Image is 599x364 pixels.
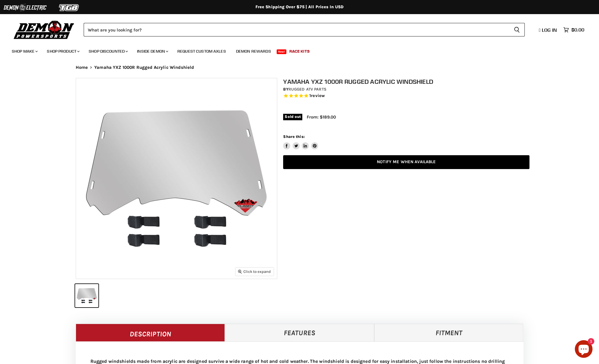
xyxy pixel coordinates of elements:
img: Demon Electric Logo 2 [3,2,47,13]
a: Shop Make [7,45,41,57]
a: Fitment [374,324,524,341]
img: TGB Logo 2 [47,2,91,13]
a: $0.00 [560,26,587,34]
a: Log in [536,27,560,33]
a: Description [76,324,225,341]
a: Features [225,324,374,341]
aside: Share this: [283,134,318,150]
a: Request Custom Axles [173,45,230,57]
input: Search [84,23,509,36]
span: 1 reviews [309,93,325,98]
a: Inside Demon [133,45,172,57]
button: IMAGE thumbnail [75,284,98,307]
span: Click to expand [238,269,271,274]
span: Yamaha YXZ 1000R Rugged Acrylic Windshield [94,65,194,70]
span: New! [277,49,287,54]
div: Free Shipping Over $75 | All Prices In USD [64,4,535,10]
div: by [283,86,529,93]
h1: Yamaha YXZ 1000R Rugged Acrylic Windshield [283,78,529,85]
img: Demon Powersports [12,19,76,40]
span: Sold out [283,114,302,120]
a: Home [76,65,88,70]
button: Search [509,23,525,36]
nav: Breadcrumbs [64,65,535,70]
span: From: $189.00 [307,114,336,120]
a: Race Kits [285,45,314,57]
a: Shop Product [42,45,83,57]
a: Rugged ATV Parts [288,87,326,92]
ul: Main menu [7,43,583,57]
span: Log in [542,27,557,33]
form: Product [84,23,525,36]
a: Demon Rewards [232,45,275,57]
a: Shop Discounted [84,45,131,57]
span: $0.00 [571,27,584,33]
span: Rated 5.0 out of 5 stars 1 reviews [283,93,529,99]
a: Notify Me When Available [283,155,529,169]
span: review [311,93,325,98]
img: IMAGE [76,78,277,279]
span: Share this: [283,134,304,139]
button: Click to expand [235,268,274,275]
inbox-online-store-chat: Shopify online store chat [573,340,594,359]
